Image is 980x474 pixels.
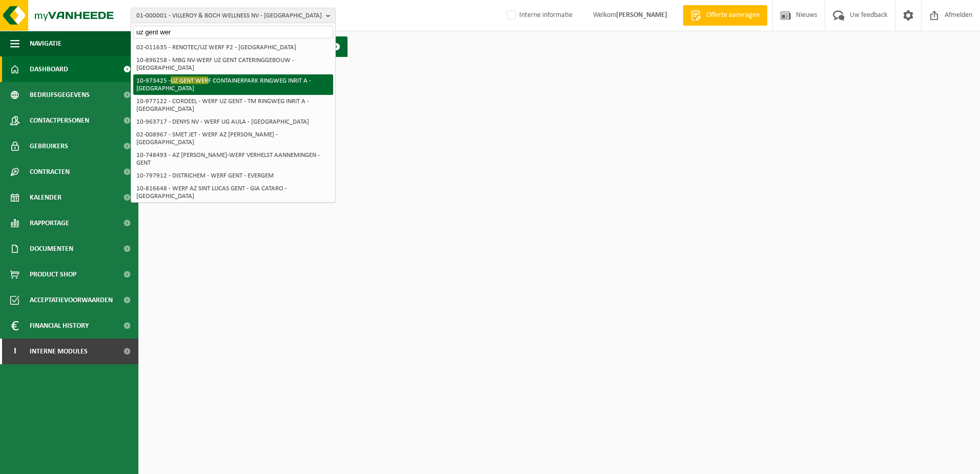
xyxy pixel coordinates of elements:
[616,11,667,19] strong: [PERSON_NAME]
[30,159,70,185] span: Contracten
[133,41,333,54] li: 02-011635 - RENOTEC/UZ WERF P2 - [GEOGRAPHIC_DATA]
[704,10,762,21] span: Offerte aanvragen
[131,8,336,23] button: 01-000001 - VILLEROY & BOCH WELLNESS NV - [GEOGRAPHIC_DATA]
[505,8,573,23] label: Interne informatie
[133,115,333,128] li: 10-963717 - DENYS NV - WERF UG AULA - [GEOGRAPHIC_DATA]
[133,54,333,74] li: 10-896258 - MBG NV-WERF UZ GENT CATERINGGEBOUW - [GEOGRAPHIC_DATA]
[133,149,333,169] li: 10-748493 - AZ [PERSON_NAME]-WERF VERHELST AANNEMINGEN - GENT
[133,74,333,95] li: 10-973425 - F CONTAINERPARK RINGWEG INRIT A - [GEOGRAPHIC_DATA]
[30,56,68,82] span: Dashboard
[133,95,333,115] li: 10-977122 - CORDEEL - WERF UZ GENT - TM RINGWEG INRIT A - [GEOGRAPHIC_DATA]
[30,236,73,262] span: Documenten
[171,76,208,84] span: UZ GENT WER
[30,185,62,210] span: Kalender
[10,339,19,364] span: I
[133,128,333,149] li: 02-008967 - SMET JET - WERF AZ [PERSON_NAME] - [GEOGRAPHIC_DATA]
[133,182,333,203] li: 10-816648 - WERF AZ SINT LUCAS GENT - GIA CATARO - [GEOGRAPHIC_DATA]
[30,31,62,56] span: Navigatie
[30,313,89,339] span: Financial History
[133,169,333,182] li: 10-797912 - DISTRICHEM - WERF GENT - EVERGEM
[683,5,767,26] a: Offerte aanvragen
[30,133,68,159] span: Gebruikers
[30,82,90,108] span: Bedrijfsgegevens
[30,262,76,287] span: Product Shop
[30,108,89,133] span: Contactpersonen
[30,287,113,313] span: Acceptatievoorwaarden
[136,8,322,24] span: 01-000001 - VILLEROY & BOCH WELLNESS NV - [GEOGRAPHIC_DATA]
[133,26,333,38] input: Zoeken naar gekoppelde vestigingen
[30,339,88,364] span: Interne modules
[30,210,69,236] span: Rapportage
